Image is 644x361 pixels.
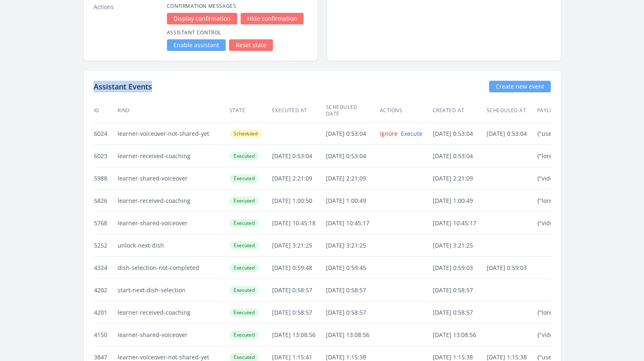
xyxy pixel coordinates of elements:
[326,301,379,324] td: [DATE] 0:58:57
[229,331,259,339] span: Executed
[241,13,304,24] a: Hide confirmation
[167,3,307,10] h4: Confirmation Messages
[486,123,537,145] td: [DATE] 0:53:04
[432,324,486,346] td: [DATE] 13:08:56
[117,190,229,212] td: learner-received-coaching
[94,190,117,212] td: 5826
[486,257,537,279] td: [DATE] 0:59:03
[94,99,117,123] th: ID
[326,324,379,346] td: [DATE] 13:08:56
[432,190,486,212] td: [DATE] 1:00:49
[229,241,259,250] span: Executed
[432,234,486,257] td: [DATE] 3:21:25
[326,167,379,190] td: [DATE] 2:21:09
[229,308,259,317] span: Executed
[117,212,229,234] td: learner-shared-voiceover
[117,145,229,167] td: learner-received-coaching
[229,39,273,51] a: Reset state
[432,212,486,234] td: [DATE] 10:45:17
[229,99,272,123] th: State
[326,212,379,234] td: [DATE] 10:45:17
[117,279,229,301] td: start-next-dish-selection
[272,279,326,301] td: [DATE] 0:58:57
[229,286,259,294] span: Executed
[432,257,486,279] td: [DATE] 0:59:03
[94,81,152,92] h2: Assistant Events
[432,145,486,167] td: [DATE] 0:53:04
[326,190,379,212] td: [DATE] 1:00:49
[94,301,117,324] td: 4201
[94,257,117,279] td: 4324
[229,264,259,272] span: Executed
[380,130,398,137] a: Ignore
[326,279,379,301] td: [DATE] 0:58:57
[326,257,379,279] td: [DATE] 0:59:45
[229,152,259,160] span: Executed
[94,234,117,257] td: 5252
[117,234,229,257] td: unlock-next-dish
[272,212,326,234] td: [DATE] 10:45:18
[117,123,229,145] td: learner-voiceover-not-shared-yet
[432,301,486,324] td: [DATE] 0:58:57
[486,99,537,123] th: Scheduled at
[94,324,117,346] td: 4150
[117,257,229,279] td: dish-selection-not-completed
[489,81,551,92] a: Create new event
[326,123,379,145] td: [DATE] 0:53:04
[326,99,379,123] th: Scheduled date
[272,167,326,190] td: [DATE] 2:21:09
[272,234,326,257] td: [DATE] 3:21:25
[401,130,422,137] a: Execute
[94,212,117,234] td: 5768
[326,234,379,257] td: [DATE] 3:21:25
[167,29,307,36] h4: Assistant Control
[229,197,259,205] span: Executed
[117,99,229,123] th: Kind
[272,145,326,167] td: [DATE] 0:53:04
[432,123,486,145] td: [DATE] 0:53:04
[117,167,229,190] td: learner-shared-voiceover
[94,123,117,145] td: 6024
[432,279,486,301] td: [DATE] 0:58:57
[94,167,117,190] td: 5988
[229,130,262,138] span: Scheduled
[272,301,326,324] td: [DATE] 0:58:57
[272,324,326,346] td: [DATE] 13:08:56
[167,39,226,51] a: Enable assistant
[432,167,486,190] td: [DATE] 2:21:09
[379,99,432,123] th: Actions
[117,324,229,346] td: learner-shared-voiceover
[432,99,486,123] th: Created at
[94,3,160,51] dt: Actions
[272,257,326,279] td: [DATE] 0:59:48
[229,219,259,227] span: Executed
[167,13,237,24] a: Display confirmation
[229,174,259,183] span: Executed
[94,145,117,167] td: 6023
[272,190,326,212] td: [DATE] 1:00:50
[272,99,326,123] th: Executed at
[94,279,117,301] td: 4202
[117,301,229,324] td: learner-received-coaching
[326,145,379,167] td: [DATE] 0:53:04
